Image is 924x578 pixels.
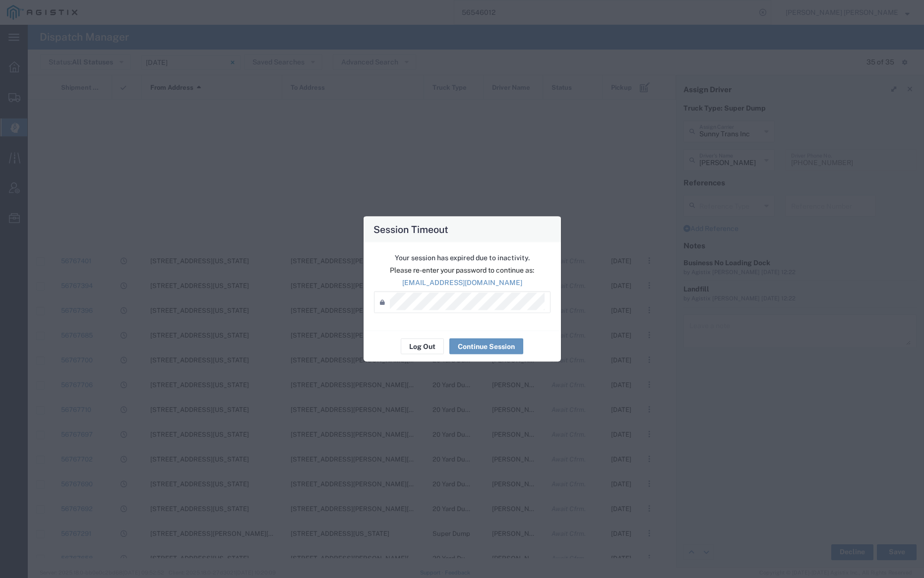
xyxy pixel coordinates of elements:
[374,265,551,276] p: Please re-enter your password to continue as:
[374,253,551,263] p: Your session has expired due to inactivity.
[401,339,444,354] button: Log Out
[449,339,523,354] button: Continue Session
[373,222,448,236] h4: Session Timeout
[374,278,551,288] p: [EMAIL_ADDRESS][DOMAIN_NAME]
